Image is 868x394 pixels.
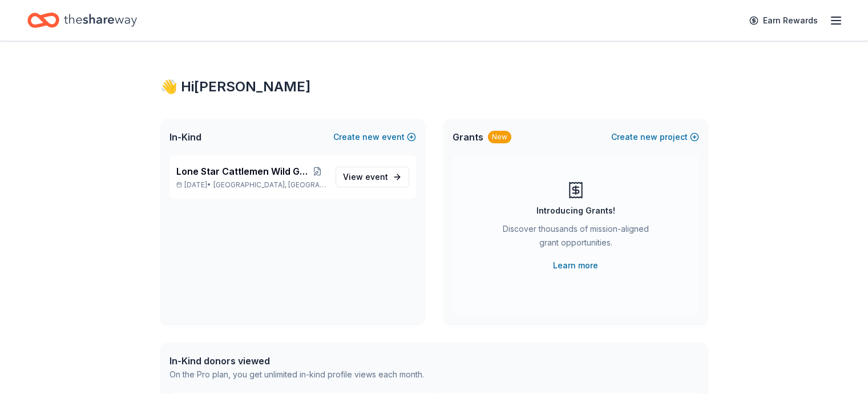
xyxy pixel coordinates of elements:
[169,130,201,144] span: In-Kind
[536,204,615,218] div: Introducing Grants!
[742,10,825,31] a: Earn Rewards
[611,130,699,144] button: Createnewproject
[362,130,380,144] span: new
[336,167,409,187] a: View event
[453,130,483,144] span: Grants
[176,164,309,178] span: Lone Star Cattlemen Wild Game Dinner
[553,259,598,272] a: Learn more
[213,180,326,190] span: [GEOGRAPHIC_DATA], [GEOGRAPHIC_DATA]
[333,130,416,144] button: Createnewevent
[365,172,388,182] span: event
[498,222,653,254] div: Discover thousands of mission-aligned grant opportunities.
[343,170,388,184] span: View
[176,180,326,190] p: [DATE] •
[27,7,137,34] a: Home
[169,368,424,381] div: On the Pro plan, you get unlimited in-kind profile views each month.
[640,130,657,144] span: new
[488,131,511,143] div: New
[169,354,424,368] div: In-Kind donors viewed
[160,78,708,96] div: 👋 Hi [PERSON_NAME]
